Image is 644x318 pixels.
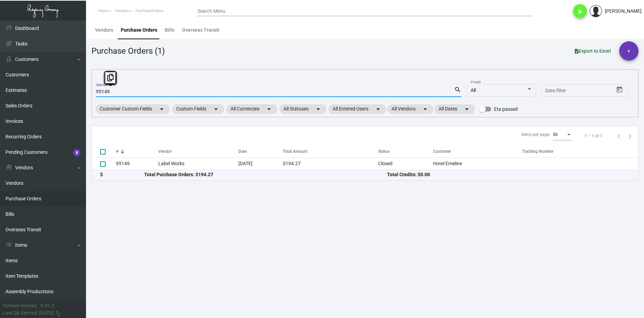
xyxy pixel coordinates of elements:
button: Export to Excel [569,45,616,57]
div: Purchase Orders (1) [92,45,165,57]
div: 1 – 1 of 1 [584,133,602,139]
div: # [116,148,118,155]
mat-chip: All Currencies [226,104,277,114]
td: Closed [378,158,433,170]
div: Tracking Number [522,148,554,155]
mat-icon: arrow_drop_down [374,105,382,113]
span: Eta passed [494,105,518,113]
div: Status [378,148,433,155]
i: play_arrow [576,8,584,16]
button: + [619,41,638,61]
span: Home [98,9,108,13]
mat-icon: arrow_drop_down [421,105,429,113]
mat-icon: arrow_drop_down [212,105,220,113]
mat-chip: All Dates [434,104,475,114]
mat-icon: arrow_drop_down [265,105,273,113]
mat-icon: search [454,86,461,94]
div: Vendor [158,148,239,155]
span: All [471,87,476,93]
mat-icon: arrow_drop_down [158,105,166,113]
div: Vendor [158,148,172,155]
div: Customer [433,148,451,155]
div: Date [238,148,247,155]
div: Status [378,148,390,155]
div: Total Amount [283,148,308,155]
mat-chip: All Entered Users [329,104,386,114]
span: PurchaseOrders [136,9,163,13]
td: [DATE] [238,158,283,170]
input: Start date [545,88,567,94]
div: Tracking Number [522,148,638,155]
span: 50 [553,132,558,137]
td: 95149 [116,158,158,170]
mat-chip: All Statuses [279,104,326,114]
div: Bills [165,26,174,34]
div: 0.51.2 [41,302,54,309]
mat-chip: All Vendors [387,104,433,114]
td: Hotel Emeline [433,158,522,170]
input: End date [572,88,605,94]
div: Items per page: [522,131,550,138]
span: Export to Excel [575,48,611,54]
button: play_arrow [573,4,587,18]
div: Total Amount [283,148,378,155]
div: Last Qb Synced: [DATE] [3,309,54,317]
mat-select: Items per page: [553,132,572,137]
button: Previous page [613,130,624,141]
span: Vendors [115,9,129,13]
mat-chip: Custom Fields [172,104,224,114]
img: admin@bootstrapmaster.com [590,5,602,17]
div: [PERSON_NAME] [605,8,642,15]
td: Label Works [158,158,239,170]
button: Next page [624,130,635,141]
div: Total Purchase Orders: $194.27 [144,171,387,178]
div: Current version: [3,302,38,309]
button: Open calendar [614,84,625,95]
div: Date [238,148,283,155]
div: Purchase Orders [121,26,157,34]
div: Customer [433,148,522,155]
div: Overseas Transit [182,26,219,34]
mat-icon: arrow_drop_down [463,105,471,113]
div: $ [100,171,144,178]
mat-chip: Customer Custom Fields [96,104,170,114]
div: Vendors [95,26,113,34]
i: Copy [107,74,114,81]
mat-icon: arrow_drop_down [314,105,322,113]
td: $194.27 [283,158,378,170]
span: + [627,41,630,61]
div: # [116,148,158,155]
div: Total Credits: $0.00 [387,171,630,178]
